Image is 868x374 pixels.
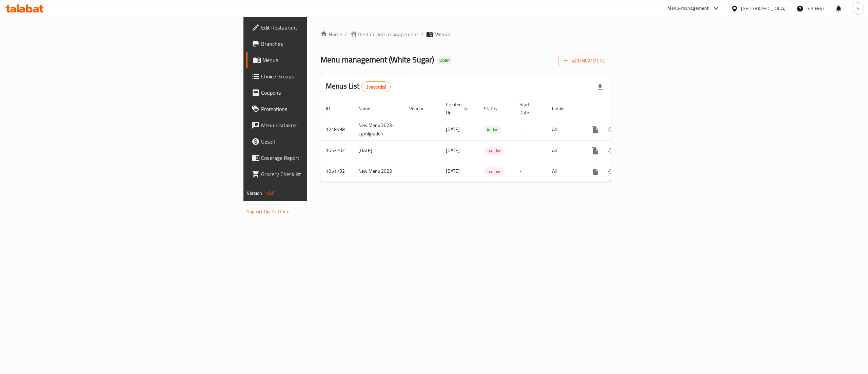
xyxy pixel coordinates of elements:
[519,100,538,117] span: Start Date
[362,84,391,90] span: 3 record(s)
[547,161,581,182] td: All
[320,98,657,182] table: enhanced table
[247,200,278,209] span: Get support on:
[358,105,379,113] span: Name
[246,150,389,166] a: Coverage Report
[603,163,619,180] button: Change Status
[484,147,504,155] span: Inactive
[547,140,581,161] td: All
[247,189,263,198] span: Version:
[409,105,432,113] span: Vendor
[446,125,460,134] span: [DATE]
[246,133,389,150] a: Upsell
[261,23,383,32] span: Edit Restaurant
[552,105,573,113] span: Locale
[587,121,603,138] button: more
[421,30,423,38] li: /
[246,52,389,68] a: Menus
[484,168,504,175] span: Inactive
[484,105,506,113] span: Status
[446,146,460,155] span: [DATE]
[741,5,786,12] div: [GEOGRAPHIC_DATA]
[261,105,383,113] span: Promotions
[434,30,450,38] span: Menus
[592,79,608,95] div: Export file
[262,56,383,64] span: Menus
[587,143,603,159] button: more
[326,105,339,113] span: ID
[437,56,452,64] div: Open
[514,119,547,140] td: -
[484,126,501,134] span: Active
[667,4,709,13] div: Menu-management
[564,57,606,65] span: Add New Menu
[587,163,603,180] button: more
[446,167,460,175] span: [DATE]
[581,98,657,119] th: Actions
[361,81,391,92] div: Total records count
[446,100,470,117] span: Created On
[246,68,389,85] a: Choice Groups
[603,121,619,138] button: Change Status
[246,85,389,101] a: Coupons
[246,101,389,117] a: Promotions
[514,161,547,182] td: -
[261,170,383,178] span: Grocery Checklist
[326,81,391,92] h2: Menus List
[856,5,859,12] span: S
[261,137,383,146] span: Upsell
[514,140,547,161] td: -
[437,57,452,63] span: Open
[320,30,611,38] nav: breadcrumb
[261,154,383,162] span: Coverage Report
[247,207,290,216] a: Support.OpsPlatform
[246,166,389,182] a: Grocery Checklist
[547,119,581,140] td: All
[261,72,383,80] span: Choice Groups
[261,121,383,129] span: Menu disclaimer
[246,19,389,36] a: Edit Restaurant
[246,117,389,133] a: Menu disclaimer
[261,40,383,48] span: Branches
[261,89,383,97] span: Coupons
[264,189,275,198] span: 1.0.0
[558,55,611,67] button: Add New Menu
[246,36,389,52] a: Branches
[484,147,504,155] div: Inactive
